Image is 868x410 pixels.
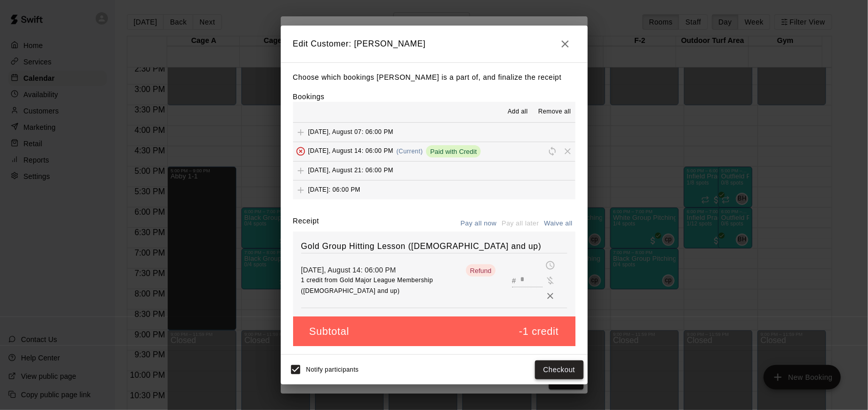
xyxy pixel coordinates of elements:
[308,148,394,155] span: [DATE], August 14: 06:00 PM
[281,26,588,62] h2: Edit Customer: [PERSON_NAME]
[293,128,308,135] span: Add
[519,325,559,338] h5: -1 credit
[293,186,308,193] span: Add
[543,260,558,269] span: Pay later
[306,367,359,374] span: Notify participants
[543,276,558,284] span: Waive payment
[293,71,575,84] p: Choose which bookings [PERSON_NAME] is a part of, and finalize the receipt
[396,148,423,155] span: (Current)
[293,166,308,174] span: Add
[466,267,496,275] span: Refund
[543,288,558,304] button: Remove
[293,180,575,199] button: Add[DATE]: 06:00 PM
[538,107,571,117] span: Remove all
[458,216,500,232] button: Pay all now
[501,104,534,120] button: Add all
[535,360,583,379] button: Checkout
[293,147,308,155] span: To be removed
[512,276,516,286] p: #
[293,162,575,180] button: Add[DATE], August 21: 06:00 PM
[309,325,349,338] h5: Subtotal
[308,128,394,135] span: [DATE], August 07: 06:00 PM
[308,167,394,174] span: [DATE], August 21: 06:00 PM
[301,277,433,294] span: 1 credit from Gold Major League Membership ([DEMOGRAPHIC_DATA] and up)
[426,148,481,155] span: Paid with Credit
[293,142,575,161] button: To be removed[DATE], August 14: 06:00 PM(Current)Paid with CreditRescheduleRemove
[301,240,567,253] h6: Gold Group Hitting Lesson ([DEMOGRAPHIC_DATA] and up)
[301,265,463,275] p: [DATE], August 14: 06:00 PM
[308,186,361,193] span: [DATE]: 06:00 PM
[293,123,575,142] button: Add[DATE], August 07: 06:00 PM
[293,216,319,232] label: Receipt
[560,147,575,155] span: Remove
[542,216,575,232] button: Waive all
[545,147,560,155] span: Reschedule
[534,104,575,120] button: Remove all
[508,107,528,117] span: Add all
[293,93,325,101] label: Bookings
